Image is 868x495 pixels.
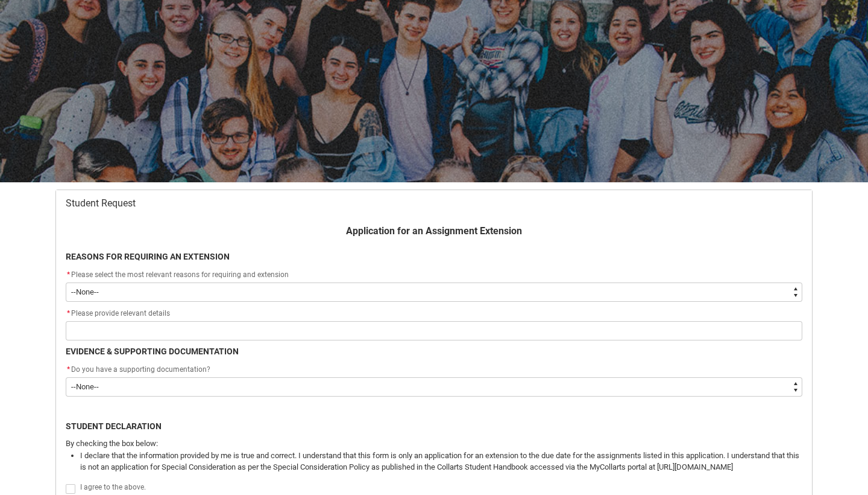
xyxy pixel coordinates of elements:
b: EVIDENCE & SUPPORTING DOCUMENTATION [66,346,239,356]
p: By checking the box below: [66,438,802,450]
li: I declare that the information provided by me is true and correct. I understand that this form is... [80,450,802,473]
span: Do you have a supporting documentation? [71,365,210,374]
abbr: required [67,270,70,279]
abbr: required [67,309,70,318]
span: I agree to the above. [80,483,146,491]
abbr: required [67,365,70,374]
span: Student Request [66,197,136,209]
b: STUDENT DECLARATION [66,421,162,431]
span: Please select the most relevant reasons for requiring and extension [71,270,289,279]
b: Application for an Assignment Extension [346,225,522,237]
b: REASONS FOR REQUIRING AN EXTENSION [66,252,230,261]
span: Please provide relevant details [66,309,170,318]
